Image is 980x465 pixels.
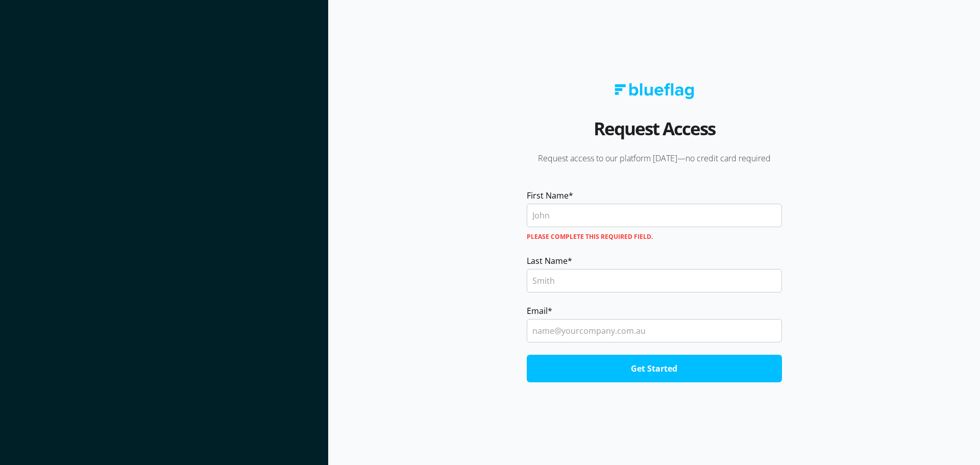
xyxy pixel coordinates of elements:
[527,229,782,244] label: Please complete this required field.
[527,269,782,292] input: Smith
[527,305,548,317] span: Email
[512,153,796,164] p: Request access to our platform [DATE]—no credit card required
[527,255,568,267] span: Last Name
[527,189,569,202] span: First Name
[615,83,694,99] img: Blue Flag logo
[527,319,782,342] input: name@yourcompany.com.au
[594,114,715,153] h2: Request Access
[527,355,782,382] input: Get Started
[527,204,782,227] input: John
